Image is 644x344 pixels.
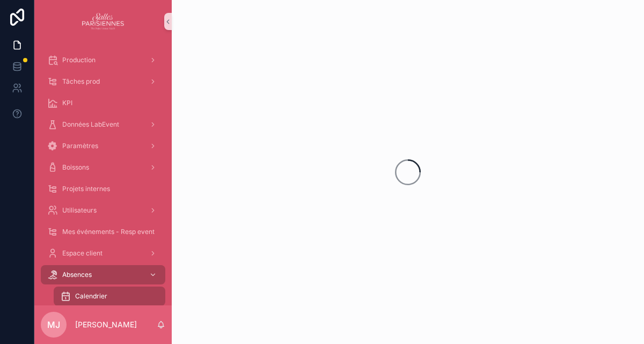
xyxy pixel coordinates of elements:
a: Boissons [41,158,165,177]
a: Absences [41,265,165,284]
a: KPI [41,93,165,113]
a: Données LabEvent [41,115,165,134]
a: Utilisateurs [41,201,165,220]
span: Espace client [62,249,103,258]
span: Absences [62,270,92,279]
a: Mes événements - Resp event [41,222,165,241]
span: Données LabEvent [62,120,119,129]
a: Tâches prod [41,72,165,91]
span: Mes événements - Resp event [62,228,155,236]
span: KPI [62,99,72,107]
img: App logo [82,13,125,30]
span: Boissons [62,163,89,172]
a: Projets internes [41,179,165,199]
a: Calendrier [54,287,165,306]
span: Paramètres [62,142,98,150]
span: Projets internes [62,185,110,193]
span: Tâches prod [62,77,100,86]
span: Production [62,56,96,64]
span: MJ [47,318,60,331]
span: Calendrier [75,292,107,301]
a: Paramètres [41,136,165,156]
div: scrollable content [34,43,172,305]
a: Production [41,50,165,70]
p: [PERSON_NAME] [75,319,137,330]
span: Utilisateurs [62,206,97,215]
a: Espace client [41,244,165,263]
